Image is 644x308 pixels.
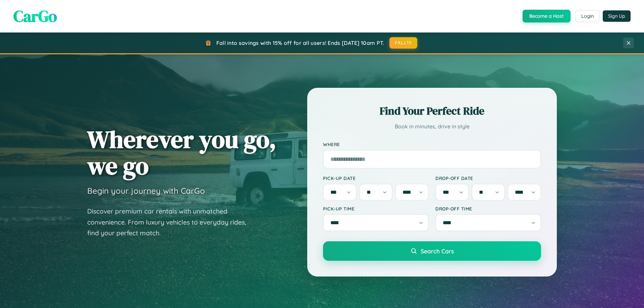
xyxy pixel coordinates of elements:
p: Discover premium car rentals with unmatched convenience. From luxury vehicles to everyday rides, ... [87,206,255,239]
label: Drop-off Date [435,175,541,181]
label: Where [323,141,541,147]
h2: Find Your Perfect Ride [323,104,541,118]
button: Login [576,10,599,22]
span: CarGo [13,5,57,27]
h1: Wherever you go, we go [87,126,276,179]
p: Book in minutes, drive in style [323,122,541,131]
span: Fall into savings with 15% off for all users! Ends [DATE] 10am PT. [216,40,384,46]
button: Search Cars [323,241,541,261]
label: Pick-up Time [323,206,429,211]
button: FALL15 [389,37,418,49]
span: Search Cars [421,247,454,255]
label: Pick-up Date [323,175,429,181]
button: Sign Up [603,10,631,22]
label: Drop-off Time [435,206,541,211]
button: Become a Host [523,10,571,22]
h3: Begin your journey with CarGo [87,186,205,196]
